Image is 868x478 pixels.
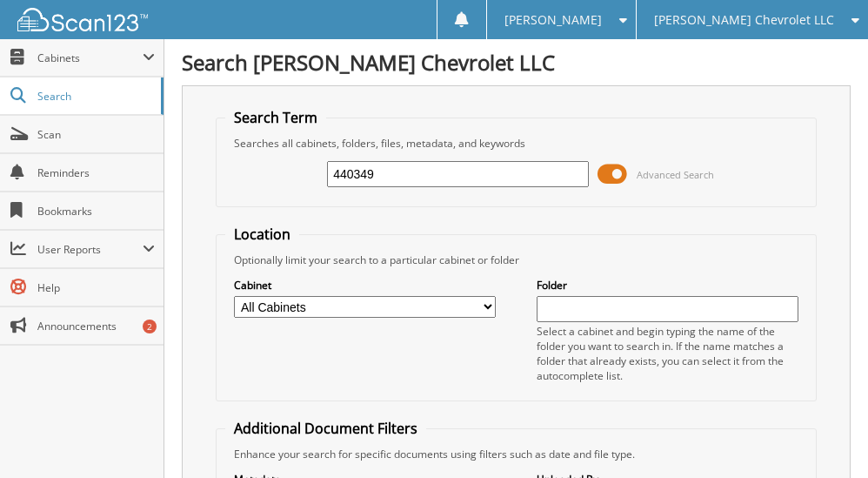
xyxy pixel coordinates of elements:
[37,242,143,257] span: User Reports
[225,108,326,127] legend: Search Term
[637,168,714,181] span: Advanced Search
[234,278,496,293] label: Cabinet
[37,89,152,104] span: Search
[37,319,155,333] span: Announcements
[654,15,834,25] span: [PERSON_NAME] Chevrolet LLC
[143,320,157,333] div: 2
[225,447,806,461] div: Enhance your search for specific documents using filters such as date and file type.
[37,204,155,219] span: Bookmarks
[225,136,806,151] div: Searches all cabinets, folders, files, metadata, and keywords
[182,48,851,77] h1: Search [PERSON_NAME] Chevrolet LLC
[37,165,155,180] span: Reminders
[537,324,798,383] div: Select a cabinet and begin typing the name of the folder you want to search in. If the name match...
[37,127,155,142] span: Scan
[37,50,143,65] span: Cabinets
[225,252,806,267] div: Optionally limit your search to a particular cabinet or folder
[225,419,426,438] legend: Additional Document Filters
[504,15,602,25] span: [PERSON_NAME]
[37,280,155,295] span: Help
[537,278,798,293] label: Folder
[17,8,148,31] img: scan123-logo-white.svg
[225,225,299,244] legend: Location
